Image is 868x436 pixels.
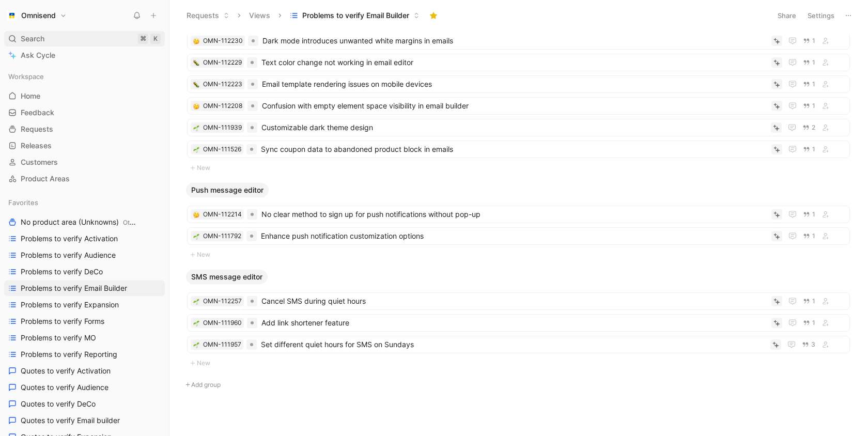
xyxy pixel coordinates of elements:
a: Home [4,88,165,104]
a: Releases [4,138,165,153]
button: 🤔 [193,102,200,110]
div: OMN-111960 [203,318,242,328]
div: OMN-112230 [203,36,243,46]
button: SMS message editor [186,270,268,284]
span: Cancel SMS during quiet hours [261,295,767,307]
span: Quotes to verify Audience [21,382,109,393]
div: 🌱 [193,124,200,131]
h1: Omnisend [21,11,56,20]
div: Push message editorNew [182,183,855,261]
img: 🤔 [193,212,199,218]
span: Search [21,33,44,45]
span: Sync coupon data to abandoned product block in emails [261,143,767,155]
div: OMN-112208 [203,101,242,111]
span: Problems to verify Expansion [21,300,119,310]
a: Ask Cycle [4,48,165,63]
div: Search⌘K [4,31,165,46]
img: 🤔 [193,103,199,110]
span: Problems to verify Reporting [21,349,117,360]
div: OMN-111792 [203,231,241,241]
span: Confusion with empty element space visibility in email builder [262,100,767,112]
span: Customizable dark theme design [261,121,767,134]
a: 🐛OMN-112229Text color change not working in email editor1 [187,54,850,71]
img: Omnisend [7,10,17,21]
div: Workspace [4,69,165,84]
span: Quotes to verify Email builder [21,415,120,426]
button: 🤔 [193,37,200,44]
img: 🌱 [193,233,199,240]
span: Quotes to verify DeCo [21,399,96,409]
div: OMN-112257 [203,296,242,306]
a: 🌱OMN-111957Set different quiet hours for SMS on Sundays3 [187,336,850,353]
a: 🌱OMN-111939Customizable dark theme design2 [187,119,850,136]
span: Other [123,219,139,226]
div: 🌱 [193,232,200,240]
button: 🐛 [193,59,200,66]
button: 🌱 [193,341,200,348]
div: K [150,34,161,44]
span: Releases [21,141,52,151]
a: Quotes to verify Audience [4,380,165,395]
span: Text color change not working in email editor [261,56,767,69]
div: ⌘ [138,34,148,44]
span: Problems to verify DeCo [21,267,103,277]
button: 1 [801,295,817,307]
span: 1 [812,81,815,87]
button: Requests [182,8,234,23]
button: 1 [801,230,817,242]
span: 1 [812,103,815,109]
a: Quotes to verify Email builder [4,413,165,428]
button: 1 [801,144,817,155]
div: OMN-112229 [203,57,242,68]
button: 🌱 [193,319,200,326]
a: 🌱OMN-111960Add link shortener feature1 [187,314,850,332]
span: 3 [811,341,815,348]
span: Add link shortener feature [261,317,767,329]
a: Problems to verify DeCo [4,264,165,279]
a: Problems to verify MO [4,330,165,346]
button: 1 [801,79,817,90]
span: 1 [812,38,815,44]
a: Requests [4,121,165,137]
button: Problems to verify Email Builder [285,8,424,23]
span: 1 [812,146,815,152]
button: 1 [801,57,817,68]
span: SMS message editor [191,272,262,282]
a: 🐛OMN-112223Email template rendering issues on mobile devices1 [187,75,850,93]
span: Dark mode introduces unwanted white margins in emails [262,35,767,47]
span: Problems to verify Activation [21,233,118,244]
a: 🤔OMN-112230Dark mode introduces unwanted white margins in emails1 [187,32,850,50]
span: Email template rendering issues on mobile devices [262,78,767,90]
a: 🤔OMN-112208Confusion with empty element space visibility in email builder1 [187,97,850,115]
div: OMN-112214 [203,209,242,220]
button: 🐛 [193,81,200,88]
span: Push message editor [191,185,263,195]
a: Customers [4,154,165,170]
img: 🐛 [193,60,199,66]
img: 🌱 [193,125,199,131]
button: 🌱 [193,146,200,153]
img: 🐛 [193,82,199,88]
span: Feedback [21,107,54,118]
img: 🌱 [193,342,199,348]
button: 🌱 [193,298,200,305]
span: Problems to verify Email Builder [21,283,127,293]
button: New [186,248,851,261]
span: No clear method to sign up for push notifications without pop-up [261,208,767,221]
span: 1 [812,298,815,304]
span: 1 [812,59,815,66]
div: 🤔 [193,211,200,218]
button: 2 [800,122,817,133]
button: Views [244,8,275,23]
a: Quotes to verify Activation [4,363,165,379]
span: 1 [812,320,815,326]
a: Problems to verify Email Builder [4,281,165,296]
a: Problems to verify Expansion [4,297,165,313]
